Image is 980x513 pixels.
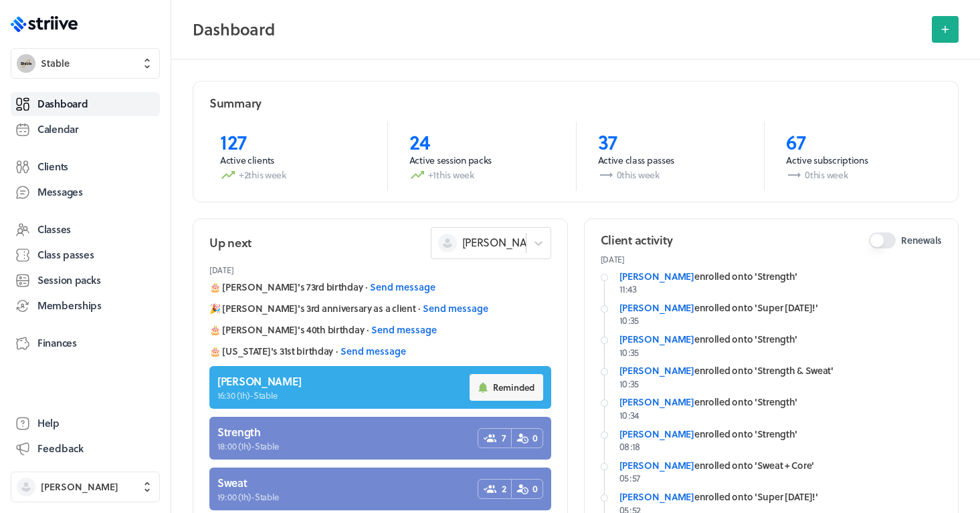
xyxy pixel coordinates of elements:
span: Memberships [37,299,102,313]
h2: Client activity [601,232,673,248]
a: 127Active clients+2this week [199,122,387,191]
p: Active class passes [598,154,743,167]
p: Active session packs [409,154,555,167]
span: Reminded [493,381,534,393]
span: 0 [532,432,538,445]
button: Send message [340,345,406,358]
a: Clients [11,155,160,179]
span: Finances [37,336,77,350]
span: · [367,323,369,337]
p: 05:57 [619,472,943,485]
button: Renewals [869,232,896,248]
a: [PERSON_NAME] [619,490,694,504]
div: 🎉 [PERSON_NAME]'s 3rd anniversary as a client [209,302,551,315]
a: [PERSON_NAME] [619,427,694,441]
p: 0 this week [786,167,931,183]
div: enrolled onto 'Strength & Sweat' [619,364,943,377]
span: Clients [37,160,68,174]
div: enrolled onto 'Strength' [619,427,943,441]
p: 10:35 [619,314,943,327]
span: Messages [37,185,83,199]
span: · [336,345,338,358]
div: enrolled onto 'Strength' [619,395,943,409]
div: 🎂 [PERSON_NAME]'s 73rd birthday [209,281,551,294]
button: Send message [370,281,435,294]
a: Dashboard [11,92,160,116]
img: Stable [17,54,35,73]
a: [PERSON_NAME] [619,332,694,346]
a: Memberships [11,294,160,318]
span: 7 [502,432,506,445]
span: Help [37,416,60,430]
p: Active clients [220,154,366,167]
iframe: gist-messenger-bubble-iframe [941,474,973,506]
span: Class passes [37,248,94,262]
p: 0 this week [598,167,743,183]
span: Renewals [901,234,942,247]
p: [DATE] [601,254,943,265]
a: [PERSON_NAME] [619,458,694,472]
p: 67 [786,130,931,154]
a: Finances [11,331,160,355]
span: 0 [532,482,538,496]
p: 11:43 [619,283,943,296]
button: Send message [423,302,488,315]
p: Active subscriptions [786,154,931,167]
a: 37Active class passes0this week [576,122,765,191]
h2: Summary [209,95,262,112]
div: enrolled onto 'Super [DATE]!' [619,490,943,504]
button: StableStable [11,48,160,79]
p: 08:18 [619,440,943,454]
a: 24Active session packs+1this week [387,122,576,191]
h2: Up next [209,234,252,251]
span: Dashboard [37,97,88,111]
a: 67Active subscriptions0this week [764,122,953,191]
div: enrolled onto 'Strength' [619,270,943,283]
span: [PERSON_NAME] [462,235,545,250]
button: Send message [371,323,437,337]
span: 2 [502,482,506,496]
span: Session packs [37,273,100,287]
a: Help [11,411,160,436]
div: enrolled onto 'Sweat + Core' [619,459,943,472]
h2: Dashboard [193,16,924,43]
a: [PERSON_NAME] [619,301,694,315]
a: Calendar [11,118,160,142]
p: 37 [598,130,743,154]
span: Calendar [37,122,79,136]
span: · [365,281,367,294]
a: Classes [11,218,160,242]
a: [PERSON_NAME] [619,269,694,283]
span: Classes [37,222,71,236]
p: +2 this week [220,167,366,183]
button: [PERSON_NAME] [11,472,160,502]
a: Session packs [11,269,160,293]
span: · [418,302,420,315]
p: 10:35 [619,377,943,391]
span: Stable [41,57,70,70]
button: Reminded [470,374,543,401]
p: +1 this week [409,167,555,183]
div: enrolled onto 'Super [DATE]!' [619,301,943,315]
div: 🎂 [US_STATE]'s 31st birthday [209,345,551,358]
button: Feedback [11,437,160,461]
a: Class passes [11,243,160,267]
header: [DATE] [209,259,551,281]
p: 10:34 [619,409,943,422]
p: 10:35 [619,346,943,359]
a: [PERSON_NAME] [619,395,694,409]
a: [PERSON_NAME] [619,363,694,377]
a: Messages [11,180,160,204]
p: 24 [409,130,555,154]
div: enrolled onto 'Strength' [619,333,943,346]
span: [PERSON_NAME] [41,480,118,494]
div: 🎂 [PERSON_NAME]'s 40th birthday [209,323,551,337]
p: 127 [220,130,366,154]
span: Feedback [37,442,84,456]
